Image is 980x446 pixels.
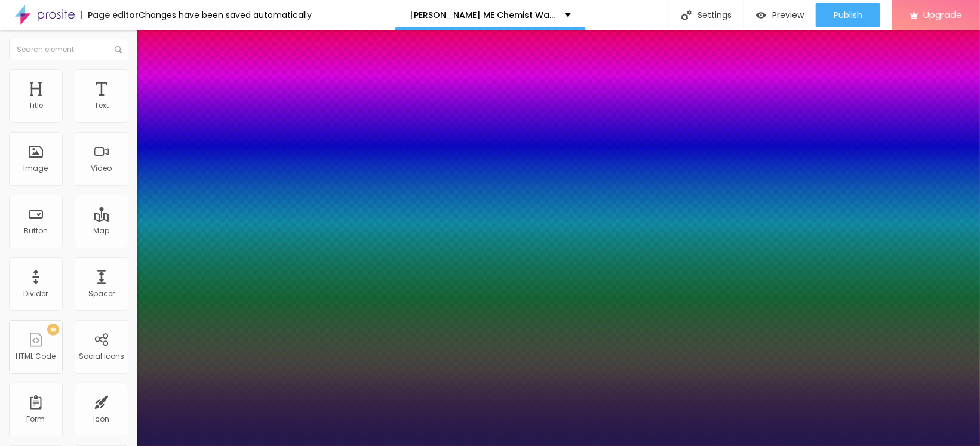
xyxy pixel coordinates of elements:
span: Preview [772,10,804,20]
img: view-1.svg [756,10,766,20]
span: Upgrade [923,10,962,20]
div: Changes have been saved automatically [139,11,312,19]
div: Page editor [81,11,139,19]
button: Publish [816,3,880,27]
div: Form [27,415,45,423]
div: Title [29,101,43,110]
div: Map [94,227,110,235]
p: [PERSON_NAME] ME Chemist Warehouse [GEOGRAPHIC_DATA] [410,11,556,19]
div: Social Icons [79,352,124,361]
img: Icone [681,10,692,20]
div: Spacer [88,290,115,298]
div: Icon [94,415,110,423]
div: Image [24,164,48,173]
div: HTML Code [16,352,56,361]
div: Button [24,227,48,235]
img: Icone [115,46,122,53]
div: Divider [24,290,48,298]
button: Preview [744,3,816,27]
div: Text [94,101,109,110]
input: Search element [9,39,128,60]
span: Publish [834,10,862,20]
div: Video [91,164,112,173]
